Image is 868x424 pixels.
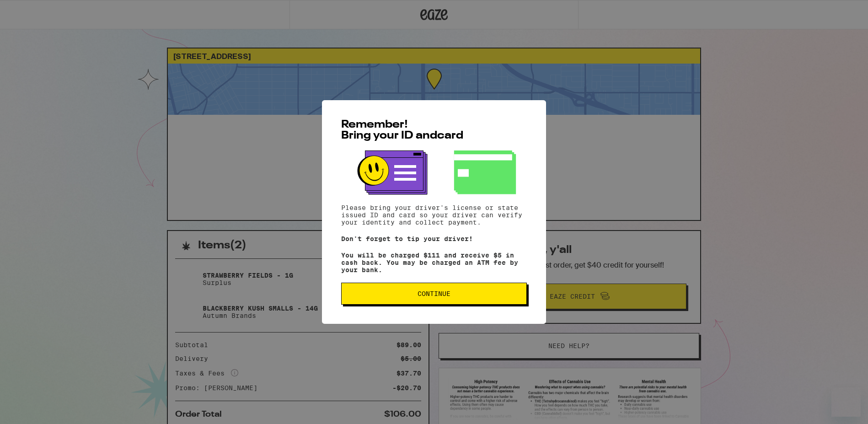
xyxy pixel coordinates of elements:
[418,290,450,297] span: Continue
[341,235,527,242] p: Don't forget to tip your driver!
[341,204,527,226] p: Please bring your driver's license or state issued ID and card so your driver can verify your ide...
[341,252,527,274] p: You will be charged $111 and receive $5 in cash back. You may be charged an ATM fee by your bank.
[341,283,527,305] button: Continue
[831,387,861,417] iframe: Button to launch messaging window
[341,119,463,141] span: Remember! Bring your ID and card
